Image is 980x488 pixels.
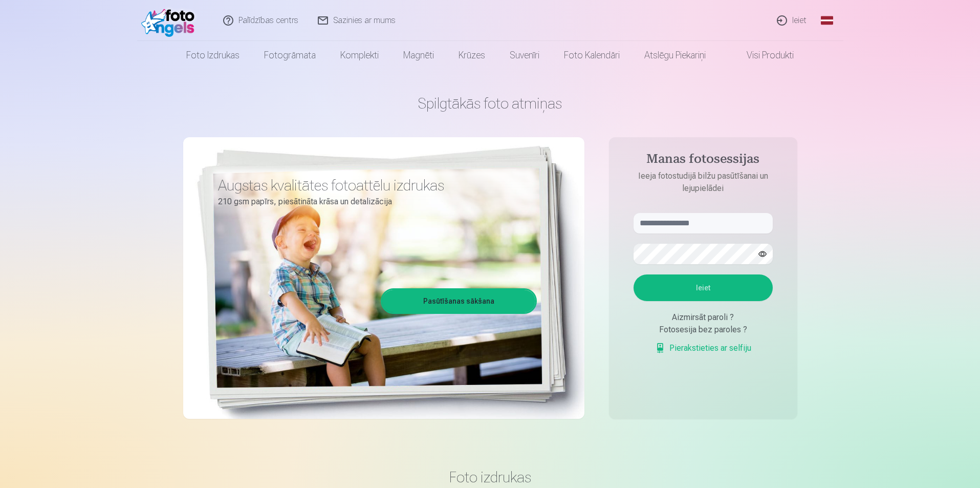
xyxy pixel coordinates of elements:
h1: Spilgtākās foto atmiņas [183,94,797,113]
img: /fa1 [141,4,200,37]
a: Krūzes [446,41,497,70]
a: Pierakstieties ar selfiju [655,342,751,354]
a: Suvenīri [497,41,552,70]
p: Ieeja fotostudijā bilžu pasūtīšanai un lejupielādei [623,170,783,195]
a: Pasūtīšanas sākšana [382,290,535,312]
h3: Augstas kvalitātes fotoattēlu izdrukas [218,176,529,195]
a: Foto izdrukas [174,41,252,70]
button: Ieiet [634,274,773,301]
a: Foto kalendāri [552,41,632,70]
h3: Foto izdrukas [191,468,789,486]
a: Fotogrāmata [252,41,328,70]
h4: Manas fotosessijas [623,152,783,170]
p: 210 gsm papīrs, piesātināta krāsa un detalizācija [218,195,529,209]
a: Magnēti [391,41,446,70]
a: Komplekti [328,41,391,70]
div: Aizmirsāt paroli ? [634,311,773,324]
div: Fotosesija bez paroles ? [634,324,773,336]
a: Atslēgu piekariņi [632,41,718,70]
a: Visi produkti [718,41,806,70]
